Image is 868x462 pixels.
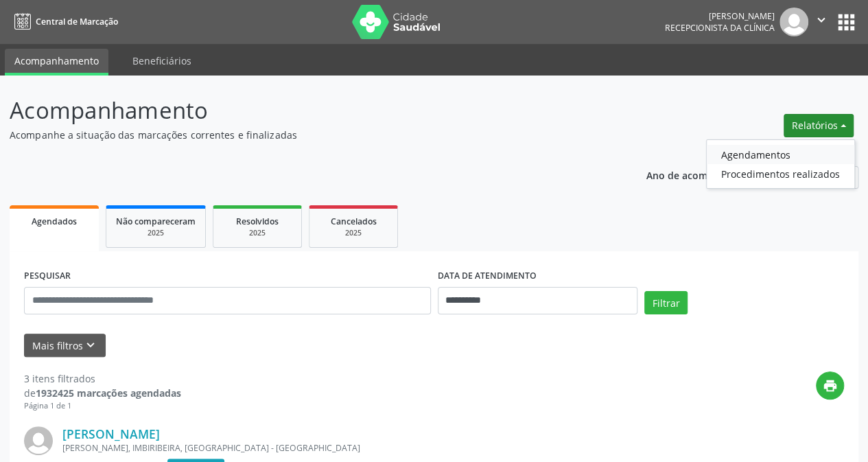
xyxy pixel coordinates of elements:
[24,386,181,400] div: de
[5,49,108,76] a: Acompanhamento
[644,291,688,314] button: Filtrar
[707,145,854,164] a: Agendamentos
[24,426,53,455] img: img
[32,216,77,227] span: Agendados
[834,10,858,34] button: apps
[10,93,604,128] p: Acompanhamento
[223,228,292,238] div: 2025
[24,266,71,287] label: PESQUISAR
[116,216,196,227] span: Não compareceram
[36,16,118,27] span: Central de Marcação
[24,400,181,412] div: Página 1 de 1
[706,139,855,189] ul: Relatórios
[646,166,768,183] p: Ano de acompanhamento
[816,371,844,400] button: print
[784,114,854,137] button: Relatórios
[319,228,388,238] div: 2025
[116,228,196,238] div: 2025
[62,426,160,441] a: [PERSON_NAME]
[62,442,638,454] div: [PERSON_NAME], IMBIRIBEIRA, [GEOGRAPHIC_DATA] - [GEOGRAPHIC_DATA]
[24,371,181,386] div: 3 itens filtrados
[123,49,201,73] a: Beneficiários
[10,10,118,33] a: Central de Marcação
[24,334,106,358] button: Mais filtroskeyboard_arrow_down
[808,8,834,36] button: 
[814,12,829,27] i: 
[707,164,854,183] a: Procedimentos realizados
[236,216,279,227] span: Resolvidos
[665,10,775,22] div: [PERSON_NAME]
[779,8,808,36] img: img
[10,128,604,142] p: Acompanhe a situação das marcações correntes e finalizadas
[665,22,775,34] span: Recepcionista da clínica
[83,338,98,353] i: keyboard_arrow_down
[823,378,838,393] i: print
[331,216,377,227] span: Cancelados
[438,266,537,287] label: DATA DE ATENDIMENTO
[36,386,181,400] strong: 1932425 marcações agendadas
